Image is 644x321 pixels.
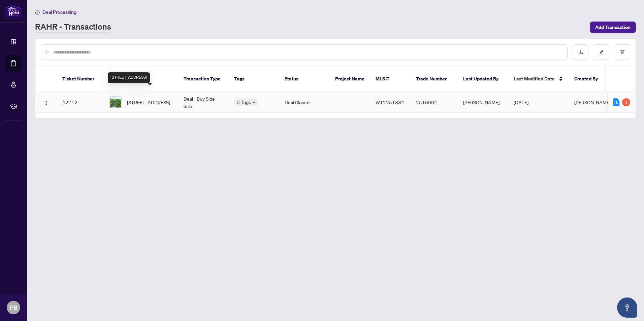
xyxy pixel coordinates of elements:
[330,66,370,92] th: Project Name
[330,92,370,113] td: -
[370,66,411,92] th: MLS #
[5,5,22,17] img: logo
[108,72,150,83] div: [STREET_ADDRESS]
[42,9,76,15] span: Deal Processing
[574,99,611,105] span: [PERSON_NAME]
[411,66,458,92] th: Trade Number
[620,50,625,55] span: filter
[599,50,604,55] span: edit
[578,50,583,55] span: download
[514,99,528,105] span: [DATE]
[178,92,229,113] td: Deal - Buy Side Sale
[178,66,229,92] th: Transaction Type
[41,97,52,108] button: Logo
[43,100,49,106] img: Logo
[590,22,636,33] button: Add Transaction
[376,99,404,105] span: W12251334
[615,44,630,60] button: filter
[110,97,121,108] img: thumbnail-img
[35,10,40,14] span: home
[613,98,619,106] div: 1
[57,66,104,92] th: Ticket Number
[229,66,279,92] th: Tags
[458,92,508,113] td: [PERSON_NAME]
[569,66,609,92] th: Created By
[10,303,18,312] span: PB
[279,66,330,92] th: Status
[279,92,330,113] td: Deal Closed
[514,75,555,82] span: Last Modified Date
[57,92,104,113] td: 42712
[127,99,170,106] span: [STREET_ADDRESS]
[508,66,569,92] th: Last Modified Date
[35,21,111,33] a: RAHR - Transactions
[237,98,251,106] span: 3 Tags
[104,66,178,92] th: Property Address
[622,98,630,106] div: 1
[595,22,631,33] span: Add Transaction
[617,297,637,318] button: Open asap
[573,44,588,60] button: download
[594,44,609,60] button: edit
[411,92,458,113] td: 2510664
[252,101,256,104] span: down
[458,66,508,92] th: Last Updated By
